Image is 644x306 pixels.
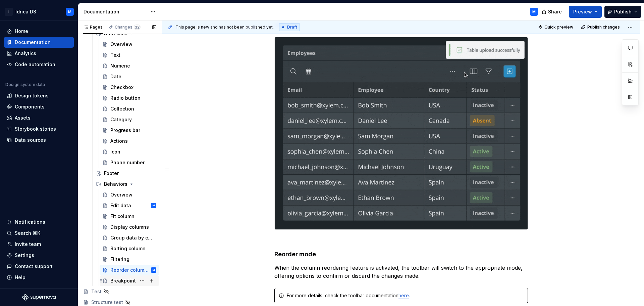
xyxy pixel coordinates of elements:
span: Publish [614,8,632,15]
span: Quick preview [544,25,573,30]
button: Help [4,272,74,283]
span: Share [548,8,562,15]
a: Overview [100,39,159,50]
a: Radio button [100,93,159,103]
div: Category [110,116,132,123]
div: Footer [104,170,119,177]
a: Overview [100,189,159,200]
div: Pages [83,25,103,30]
span: Draft [287,25,297,30]
span: 32 [134,25,141,30]
div: Changes [115,25,141,30]
a: Reorder columnsM [100,265,159,275]
a: Storybook stories [4,124,74,134]
a: Numeric [100,60,159,71]
div: Breakpoint [110,277,136,284]
a: Invite team [4,239,74,250]
div: Storybook stories [15,126,56,132]
div: M [153,267,155,273]
div: Reorder columns [110,267,150,273]
svg: Supernova Logo [22,294,56,301]
a: Settings [4,250,74,261]
div: Sorting column [110,245,146,252]
a: Test [80,286,159,297]
div: Structure test [91,299,123,306]
a: Home [4,26,74,37]
div: Fit column [110,213,135,220]
div: Text [110,52,120,58]
div: Search ⌘K [15,230,40,236]
div: Settings [15,252,34,259]
a: Text [100,50,159,60]
div: Code automation [15,61,55,68]
div: M [532,9,536,14]
div: Date [110,73,121,80]
img: 706a159d-9206-4b37-8563-224af490c2ba.gif [275,37,528,229]
p: When the column reordering feature is activated, the toolbar will switch to the appropriate mode,... [274,264,528,280]
div: M [68,9,71,14]
a: Date [100,71,159,82]
div: I [5,8,13,16]
div: Home [15,28,28,35]
div: Test [91,288,102,295]
div: Documentation [84,8,147,15]
div: Progress bar [110,127,140,134]
div: Assets [15,115,31,121]
div: Behaviors [93,179,159,189]
a: Data sources [4,135,74,145]
a: Actions [100,136,159,146]
div: Checkbox [110,84,133,91]
button: IIdrica DSM [1,4,76,19]
a: Filtering [100,254,159,265]
div: M [153,202,155,209]
a: Footer [93,168,159,179]
button: Search ⌘K [4,228,74,238]
div: Contact support [15,263,53,270]
div: Group data by column [110,234,155,241]
a: Collection [100,103,159,114]
div: Numeric [110,62,130,69]
a: Sorting column [100,243,159,254]
a: Breakpoint [100,275,159,286]
a: Components [4,101,74,112]
div: Actions [110,138,128,144]
a: Icon [100,146,159,157]
a: Analytics [4,48,74,59]
button: Quick preview [536,23,576,32]
div: Overview [110,41,132,48]
a: Design tokens [4,90,74,101]
div: Behaviors [104,181,127,187]
div: Design tokens [15,92,49,99]
div: Data sources [15,137,46,143]
a: Edit dataM [100,200,159,211]
span: Publish changes [587,25,620,30]
div: Collection [110,105,134,112]
h4: Reorder mode [274,250,528,258]
div: Design system data [5,82,45,87]
div: Radio button [110,95,141,101]
div: Analytics [15,50,36,57]
button: Share [538,6,566,18]
span: Preview [573,8,592,15]
a: Checkbox [100,82,159,93]
div: Edit data [110,202,131,209]
div: Help [15,274,25,281]
a: Phone number [100,157,159,168]
a: Group data by column [100,232,159,243]
div: Display columns [110,224,149,230]
button: Preview [569,6,602,18]
div: For more details, check the toolbar documentation . [287,292,524,299]
button: Notifications [4,217,74,227]
button: Publish [604,6,641,18]
div: Overview [110,191,132,198]
div: Notifications [15,219,45,225]
div: Phone number [110,159,145,166]
div: Invite team [15,241,41,248]
a: Progress bar [100,125,159,136]
a: here [398,293,409,298]
div: Icon [110,148,120,155]
button: Contact support [4,261,74,272]
div: Idrica DS [15,8,36,15]
div: Components [15,103,45,110]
